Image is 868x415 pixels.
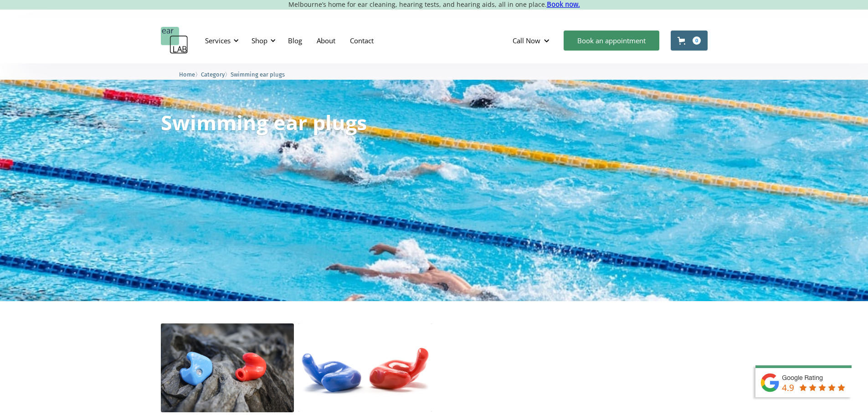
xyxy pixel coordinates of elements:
[161,27,188,54] a: home
[252,36,267,45] div: Shop
[179,70,201,79] li: 〉
[231,70,285,78] a: Swimming ear plugs
[205,36,231,45] div: Services
[179,70,195,78] a: Home
[161,323,294,412] img: Pro-Aquaz
[693,36,701,45] div: 0
[281,27,309,54] a: Blog
[343,27,381,54] a: Contact
[564,31,659,51] a: Book an appointment
[671,31,708,51] a: Open cart
[201,71,225,78] span: Category
[200,27,241,54] div: Services
[246,27,278,54] div: Shop
[505,27,559,54] div: Call Now
[231,71,285,78] span: Swimming ear plugs
[513,36,540,45] div: Call Now
[161,112,367,133] h1: Swimming ear plugs
[298,323,432,412] img: Swim Plugs - Pair
[201,70,231,79] li: 〉
[201,70,225,78] a: Category
[179,71,195,78] span: Home
[309,27,343,54] a: About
